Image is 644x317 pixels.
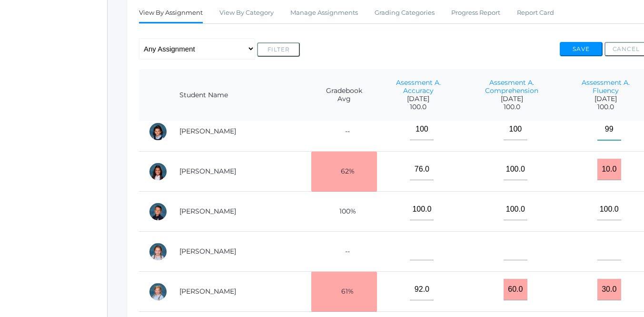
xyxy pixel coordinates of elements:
[179,127,236,135] a: [PERSON_NAME]
[149,122,168,141] div: Maria Harutyunyan
[560,42,603,56] button: Save
[219,3,274,22] a: View By Category
[179,207,236,215] a: [PERSON_NAME]
[170,69,311,121] th: Student Name
[386,95,451,103] span: [DATE]
[311,232,377,272] td: --
[469,103,554,111] span: 100.0
[574,95,638,103] span: [DATE]
[139,3,203,24] a: View By Assignment
[149,162,168,181] div: Rowan Haynes
[257,42,300,57] button: Filter
[375,3,435,22] a: Grading Categories
[311,112,377,152] td: --
[149,242,168,261] div: Ryanne Jaedtke
[469,95,554,103] span: [DATE]
[396,78,441,95] a: Asessment A. Accuracy
[311,69,377,121] th: Gradebook Avg
[311,192,377,232] td: 100%
[311,152,377,192] td: 62%
[149,282,168,301] div: Claire Lewis
[451,3,500,22] a: Progress Report
[582,78,630,95] a: Assessment A. Fluency
[179,287,236,296] a: [PERSON_NAME]
[517,3,554,22] a: Report Card
[179,247,236,256] a: [PERSON_NAME]
[179,167,236,175] a: [PERSON_NAME]
[574,103,638,111] span: 100.0
[290,3,358,22] a: Manage Assignments
[386,103,451,111] span: 100.0
[149,202,168,221] div: Wesley Herrera
[311,272,377,312] td: 61%
[485,78,538,95] a: Assesment A. Comprehension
